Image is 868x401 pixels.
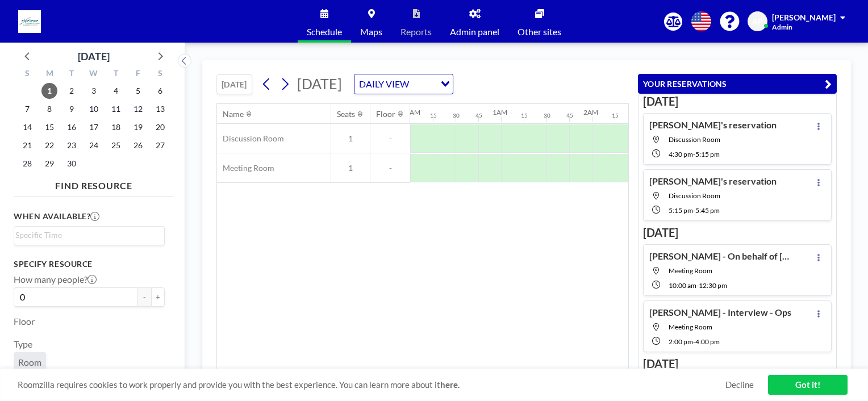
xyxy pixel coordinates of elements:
div: S [16,67,39,82]
a: Got it! [768,375,848,395]
span: 5:45 PM [695,206,720,215]
span: Wednesday, September 17, 2025 [86,119,102,135]
span: AP [752,16,763,27]
a: here. [440,379,460,390]
span: Saturday, September 27, 2025 [152,137,168,153]
span: Tuesday, September 9, 2025 [64,101,80,117]
span: Friday, September 12, 2025 [130,101,146,117]
span: Saturday, September 13, 2025 [152,101,168,117]
span: 12:30 PM [699,281,727,290]
span: - [370,133,410,144]
div: Search for option [354,74,453,94]
span: Sunday, September 28, 2025 [19,156,35,172]
span: Friday, September 26, 2025 [130,137,146,153]
label: Type [14,339,32,350]
span: Roomzilla requires cookies to work properly and provide you with the best experience. You can lea... [18,379,725,390]
span: Meeting Room [669,266,712,275]
span: 2:00 PM [669,337,693,346]
span: Thursday, September 18, 2025 [108,119,124,135]
h4: [PERSON_NAME]'s reservation [649,176,777,187]
span: Tuesday, September 30, 2025 [64,156,80,172]
span: Maps [360,27,382,36]
h3: Specify resource [14,259,165,269]
span: Wednesday, September 3, 2025 [86,83,102,99]
span: Sunday, September 14, 2025 [19,119,35,135]
span: - [693,150,695,158]
span: Tuesday, September 23, 2025 [64,137,80,153]
span: Other sites [518,27,561,36]
h4: [PERSON_NAME]'s reservation [649,119,777,131]
span: 5:15 PM [695,150,720,158]
input: Search for option [15,229,158,241]
span: Monday, September 8, 2025 [41,101,57,117]
button: + [151,287,165,307]
span: Sunday, September 21, 2025 [19,137,35,153]
div: 1AM [493,108,507,116]
span: Thursday, September 4, 2025 [108,83,124,99]
label: Floor [14,316,35,327]
img: organization-logo [18,10,41,33]
input: Search for option [412,77,434,91]
div: 45 [475,112,482,119]
span: 5:15 PM [669,206,693,215]
div: T [105,67,127,82]
div: 15 [430,112,437,119]
div: [DATE] [78,48,110,64]
div: Name [223,109,244,119]
span: Thursday, September 11, 2025 [108,101,124,117]
span: 1 [331,133,370,144]
div: 12AM [402,108,420,116]
span: Admin [772,23,792,31]
span: - [696,281,699,290]
button: [DATE] [216,74,252,94]
span: Monday, September 1, 2025 [41,83,57,99]
span: Reports [400,27,432,36]
span: Friday, September 5, 2025 [130,83,146,99]
span: Wednesday, September 10, 2025 [86,101,102,117]
span: Wednesday, September 24, 2025 [86,137,102,153]
span: Saturday, September 20, 2025 [152,119,168,135]
span: - [693,206,695,215]
div: 15 [521,112,528,119]
div: 30 [453,112,460,119]
div: S [149,67,171,82]
button: - [137,287,151,307]
div: 30 [544,112,550,119]
h3: [DATE] [643,225,832,240]
span: 10:00 AM [669,281,696,290]
span: Admin panel [450,27,499,36]
h3: [DATE] [643,357,832,371]
div: Seats [337,109,355,119]
span: Monday, September 22, 2025 [41,137,57,153]
div: 15 [612,112,619,119]
span: Discussion Room [669,191,720,200]
div: 2AM [583,108,598,116]
span: Tuesday, September 16, 2025 [64,119,80,135]
h3: [DATE] [643,94,832,108]
span: Room [18,357,41,368]
div: Floor [376,109,395,119]
span: [PERSON_NAME] [772,12,836,22]
span: Meeting Room [669,323,712,331]
button: YOUR RESERVATIONS [638,74,837,94]
span: Schedule [307,27,342,36]
span: Monday, September 15, 2025 [41,119,57,135]
div: 45 [566,112,573,119]
a: Decline [725,379,754,390]
div: T [61,67,83,82]
span: Discussion Room [217,133,284,144]
div: M [39,67,61,82]
span: - [693,337,695,346]
span: Discussion Room [669,135,720,144]
div: W [83,67,105,82]
span: Tuesday, September 2, 2025 [64,83,80,99]
span: 4:30 PM [669,150,693,158]
h4: [PERSON_NAME] - On behalf of [PERSON_NAME] [649,250,791,262]
span: Monday, September 29, 2025 [41,156,57,172]
h4: [PERSON_NAME] - Interview - Ops [649,307,791,318]
span: Saturday, September 6, 2025 [152,83,168,99]
span: 4:00 PM [695,337,720,346]
div: F [127,67,149,82]
span: Sunday, September 7, 2025 [19,101,35,117]
span: - [370,163,410,173]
